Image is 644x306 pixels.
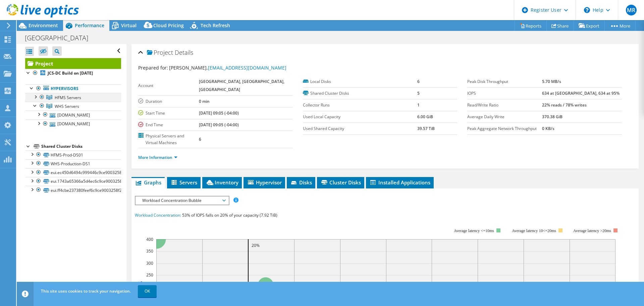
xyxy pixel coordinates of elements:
[25,111,121,119] a: [DOMAIN_NAME]
[138,122,199,128] label: End Time
[153,22,184,29] span: Cloud Pricing
[138,98,199,105] label: Duration
[138,155,177,160] a: More Information
[467,125,542,132] label: Peak Aggregate Network Throughput
[25,93,121,102] a: HFMS Servers
[135,212,181,218] span: Workload Concentration:
[303,78,417,85] label: Local Disks
[417,90,420,96] b: 5
[135,179,161,186] span: Graphs
[303,125,417,132] label: Used Shared Capacity
[138,133,199,146] label: Physical Servers and Virtual Machines
[139,196,225,205] span: Workload Concentration Bubble
[147,49,173,56] span: Project
[584,7,590,13] svg: \n
[199,122,239,128] b: [DATE] 09:05 (-04:00)
[467,114,542,120] label: Average Daily Write
[515,20,547,31] a: Reports
[29,22,58,29] span: Environment
[41,288,131,294] span: This site uses cookies to track your navigation.
[542,114,562,120] b: 370.38 GiB
[175,48,193,56] span: Details
[146,248,153,254] text: 350
[199,98,210,104] b: 0 min
[201,22,230,29] span: Tech Refresh
[574,20,605,31] a: Export
[417,79,420,84] b: 6
[146,236,153,242] text: 400
[25,69,121,78] a: JCS-DC Build on [DATE]
[25,177,121,186] a: eui.1743a65366a5d4ec6c9ce9003258f216
[467,78,542,85] label: Peak Disk Throughput
[199,79,284,92] b: [GEOGRAPHIC_DATA], [GEOGRAPHIC_DATA], [GEOGRAPHIC_DATA]
[199,136,201,142] b: 6
[208,64,286,71] a: [EMAIL_ADDRESS][DOMAIN_NAME]
[121,22,137,29] span: Virtual
[542,90,620,96] b: 634 at [GEOGRAPHIC_DATA], 634 at 95%
[25,84,121,93] a: Hypervisors
[542,126,554,131] b: 0 KB/s
[417,126,435,131] b: 39.57 TiB
[303,90,417,97] label: Shared Cluster Disks
[75,22,104,29] span: Performance
[55,95,81,100] span: HFMS Servers
[182,212,277,218] span: 53% of IOPS falls on 20% of your capacity (7.92 TiB)
[138,285,157,297] a: OK
[146,260,153,266] text: 300
[303,114,417,120] label: Used Local Capacity
[467,102,542,108] label: Read/Write Ratio
[626,5,637,15] span: MR
[303,102,417,108] label: Collector Runs
[206,179,238,186] span: Inventory
[199,110,239,116] b: [DATE] 09:05 (-04:00)
[542,102,587,108] b: 22% reads / 78% writes
[320,179,361,186] span: Cluster Disks
[573,228,611,233] text: Average latency >20ms
[146,272,153,278] text: 250
[290,179,312,186] span: Disks
[55,103,79,109] span: WHS Servers
[604,20,636,31] a: More
[22,34,99,42] h1: [GEOGRAPHIC_DATA]
[25,58,121,69] a: Project
[454,228,494,233] tspan: Average latency <=10ms
[247,179,282,186] span: Hypervisor
[467,90,542,97] label: IOPS
[25,168,121,177] a: eui.ec450d6494c999446c9ce9003258f216
[417,114,433,120] b: 6.00 GiB
[25,150,121,159] a: HFMS-Prod-DS01
[542,79,561,84] b: 5.70 MB/s
[41,142,121,150] div: Shared Cluster Disks
[512,228,556,233] tspan: Average latency 10<=20ms
[252,243,260,248] text: 20%
[25,159,121,168] a: WHS-Production-DS1
[48,70,93,76] b: JCS-DC Build on [DATE]
[25,102,121,111] a: WHS Servers
[138,64,168,71] label: Prepared for:
[169,64,286,71] span: [PERSON_NAME],
[138,82,199,89] label: Account
[138,110,199,117] label: Start Time
[25,120,121,128] a: [DOMAIN_NAME]
[369,179,430,186] span: Installed Applications
[25,186,121,194] a: eui.ff4cbe237380feef6c9ce9003258f216
[417,102,420,108] b: 1
[546,20,574,31] a: Share
[170,179,197,186] span: Servers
